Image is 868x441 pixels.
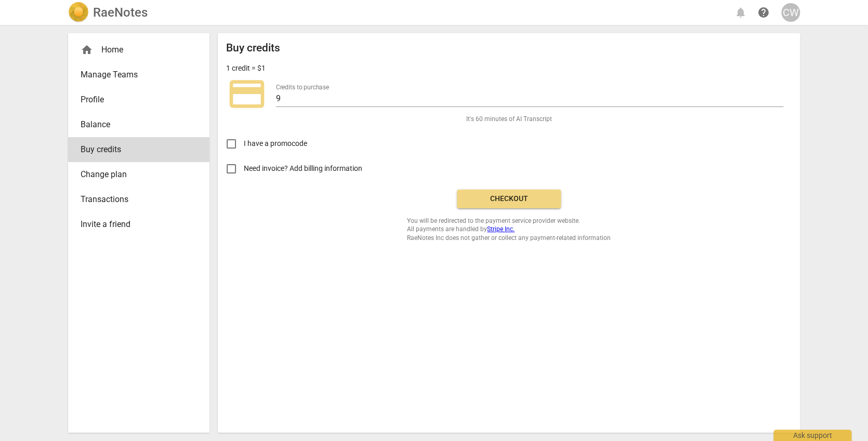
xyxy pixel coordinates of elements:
label: Credits to purchase [276,84,329,90]
span: credit_card [226,73,268,115]
p: 1 credit = $1 [226,63,266,74]
span: Balance [81,118,189,131]
span: Manage Teams [81,69,189,81]
button: Checkout [457,190,561,208]
span: Transactions [81,193,189,206]
span: Change plan [81,168,189,181]
div: Home [68,37,209,62]
h2: Buy credits [226,42,280,55]
h2: RaeNotes [93,5,148,20]
div: Home [81,44,189,56]
a: LogoRaeNotes [68,2,148,23]
a: Stripe Inc. [487,225,515,233]
a: Buy credits [68,137,209,162]
span: Need invoice? Add billing information [244,163,364,174]
a: Transactions [68,187,209,212]
span: Checkout [465,194,553,204]
a: Change plan [68,162,209,187]
a: Profile [68,87,209,112]
span: Buy credits [81,143,189,156]
span: It's 60 minutes of AI Transcript [466,115,552,124]
span: You will be redirected to the payment service provider website. All payments are handled by RaeNo... [407,217,611,243]
a: Balance [68,112,209,137]
span: Profile [81,93,189,106]
a: Invite a friend [68,212,209,237]
span: home [81,44,93,56]
button: CW [781,3,800,22]
span: help [757,6,770,19]
a: Help [754,3,773,22]
span: I have a promocode [244,138,307,149]
div: Ask support [773,430,851,441]
a: Manage Teams [68,62,209,87]
span: Invite a friend [81,218,189,231]
img: Logo [68,2,89,23]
